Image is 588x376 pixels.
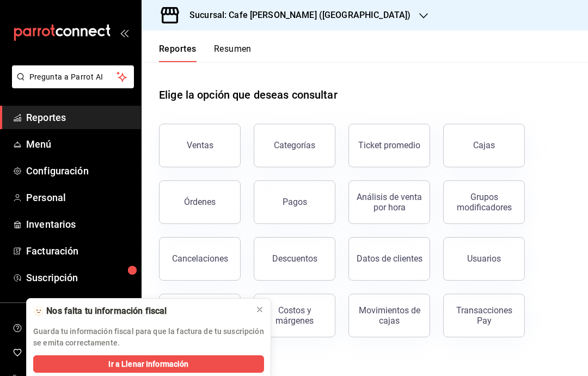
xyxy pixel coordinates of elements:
[356,305,423,326] div: Movimientos de cajas
[214,44,252,62] button: Resumen
[357,253,422,264] div: Datos de clientes
[184,197,216,207] div: Órdenes
[348,124,430,167] button: Ticket promedio
[450,192,518,213] div: Grupos modificadores
[348,237,430,281] button: Datos de clientes
[26,137,132,151] span: Menú
[33,326,264,349] p: Guarda tu información fiscal para que la factura de tu suscripción se emita correctamente.
[254,124,335,167] button: Categorías
[443,124,525,167] a: Cajas
[272,253,317,264] div: Descuentos
[26,217,132,232] span: Inventarios
[108,359,188,370] span: Ir a Llenar Información
[33,355,264,373] button: Ir a Llenar Información
[159,180,241,224] button: Órdenes
[159,44,197,62] button: Reportes
[274,140,315,150] div: Categorías
[443,294,525,337] button: Transacciones Pay
[26,244,132,258] span: Facturación
[356,192,423,213] div: Análisis de venta por hora
[283,197,307,207] div: Pagos
[159,294,241,337] button: Reporte de asistencia
[120,28,128,37] button: open_drawer_menu
[12,65,134,88] button: Pregunta a Parrot AI
[8,79,134,90] a: Pregunta a Parrot AI
[443,237,525,281] button: Usuarios
[348,180,430,224] button: Análisis de venta por hora
[26,163,132,178] span: Configuración
[254,237,335,281] button: Descuentos
[26,190,132,205] span: Personal
[450,305,518,326] div: Transacciones Pay
[159,237,241,281] button: Cancelaciones
[159,124,241,167] button: Ventas
[26,110,132,125] span: Reportes
[254,294,335,337] button: Costos y márgenes
[159,87,338,103] h1: Elige la opción que deseas consultar
[159,44,252,62] div: navigation tabs
[348,294,430,337] button: Movimientos de cajas
[26,270,132,285] span: Suscripción
[181,9,411,22] h3: Sucursal: Cafe [PERSON_NAME] ([GEOGRAPHIC_DATA])
[358,140,420,150] div: Ticket promedio
[473,139,495,152] div: Cajas
[261,305,328,326] div: Costos y márgenes
[172,253,228,264] div: Cancelaciones
[443,180,525,224] button: Grupos modificadores
[33,305,247,317] div: 🫥 Nos falta tu información fiscal
[29,71,117,83] span: Pregunta a Parrot AI
[467,253,501,264] div: Usuarios
[187,140,213,150] div: Ventas
[254,180,335,224] button: Pagos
